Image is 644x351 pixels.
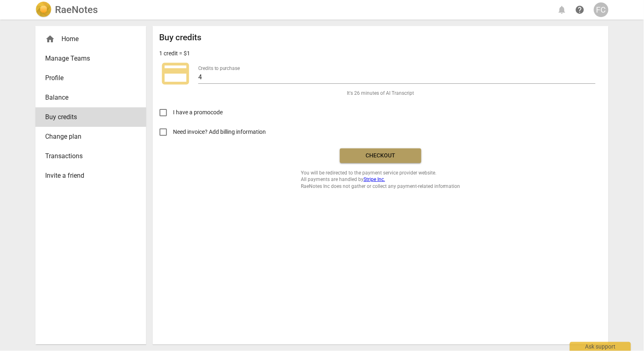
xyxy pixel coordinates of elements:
button: Checkout [340,148,421,163]
a: LogoRaeNotes [35,2,98,18]
a: Help [573,2,587,17]
span: credit_card [159,57,192,90]
span: Manage Teams [45,54,130,63]
span: help [575,5,585,15]
div: Home [45,34,130,44]
p: 1 credit = $1 [159,49,190,58]
span: home [45,34,55,44]
div: Ask support [570,342,631,351]
a: Balance [35,88,146,107]
a: Stripe Inc. [364,177,385,182]
span: You will be redirected to the payment service provider website. All payments are handled by RaeNo... [301,170,460,190]
a: Change plan [35,127,146,146]
span: Transactions [45,151,130,161]
h2: RaeNotes [55,4,98,15]
a: Profile [35,68,146,88]
label: Credits to purchase [198,66,240,71]
span: It's 26 minutes of AI Transcript [347,90,414,97]
span: Buy credits [45,112,130,122]
a: Manage Teams [35,49,146,68]
div: Home [35,29,146,49]
img: Logo [35,2,52,18]
span: I have a promocode [173,108,223,117]
a: Transactions [35,146,146,166]
span: Need invoice? Add billing information [173,128,267,136]
span: Change plan [45,132,130,142]
span: Balance [45,93,130,102]
span: Invite a friend [45,171,130,181]
button: FC [594,2,609,17]
a: Buy credits [35,107,146,127]
h2: Buy credits [159,33,202,43]
a: Invite a friend [35,166,146,185]
span: Checkout [346,152,415,160]
span: Profile [45,73,130,83]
